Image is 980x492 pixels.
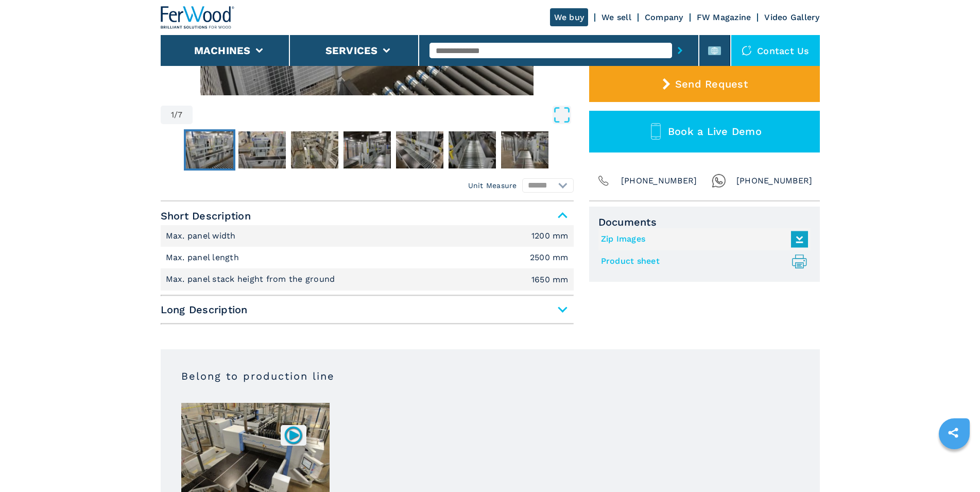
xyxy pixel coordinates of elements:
[672,39,688,62] button: submit-button
[186,131,233,168] img: 11d79a289eede9c05dc6f00aff882135
[449,131,496,168] img: 1bae10b954b97ffd6ae1fe642cf3f10b
[171,111,174,119] span: 1
[601,12,631,22] a: We sell
[742,45,752,56] img: Contact us
[675,78,748,90] span: Send Request
[341,129,393,171] button: Go to Slide 4
[621,174,697,188] span: [PHONE_NUMBER]
[283,425,303,445] img: 007655
[589,66,820,102] button: Send Request
[501,131,548,168] img: 55d88acba568fb656d3a47aaac223d77
[238,131,286,168] img: a37e12ae00fc1a61416017c629ed2ff1
[161,225,574,291] div: Short Description
[712,174,726,188] img: Whatsapp
[174,111,178,119] span: /
[181,370,335,382] h4: Belong to production line
[530,253,569,262] em: 2500 mm
[764,12,819,22] a: Video Gallery
[446,129,498,171] button: Go to Slide 6
[697,12,751,22] a: FW Magazine
[601,231,803,248] a: Zip Images
[645,12,683,22] a: Company
[161,129,574,171] nav: Thumbnail Navigation
[531,276,569,284] em: 1650 mm
[531,232,569,240] em: 1200 mm
[236,129,288,171] button: Go to Slide 2
[178,111,182,119] span: 7
[289,129,340,171] button: Go to Slide 3
[668,125,762,138] span: Book a Live Demo
[166,274,338,285] p: Max. panel stack height from the ground
[936,446,972,484] iframe: Chat
[468,180,517,191] em: Unit Measure
[731,35,820,66] div: Contact us
[499,129,551,171] button: Go to Slide 7
[161,6,235,29] img: Ferwood
[589,111,820,152] button: Book a Live Demo
[396,131,443,168] img: 5e3c6e345c20de675f954760985dd76c
[940,420,966,446] a: sharethis
[598,216,811,228] span: Documents
[291,131,338,168] img: ae253f943dc996589fd3ea50d4d55732
[194,44,251,57] button: Machines
[195,106,571,124] button: Open Fullscreen
[166,230,238,242] p: Max. panel width
[601,253,803,270] a: Product sheet
[550,8,589,26] a: We buy
[184,129,235,171] button: Go to Slide 1
[394,129,445,171] button: Go to Slide 5
[161,300,574,319] span: Long Description
[596,174,611,188] img: Phone
[343,131,391,168] img: a58394bba9ac7ad8bbc267f6083cd310
[736,174,813,188] span: [PHONE_NUMBER]
[166,252,242,263] p: Max. panel length
[325,44,378,57] button: Services
[161,207,574,225] span: Short Description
